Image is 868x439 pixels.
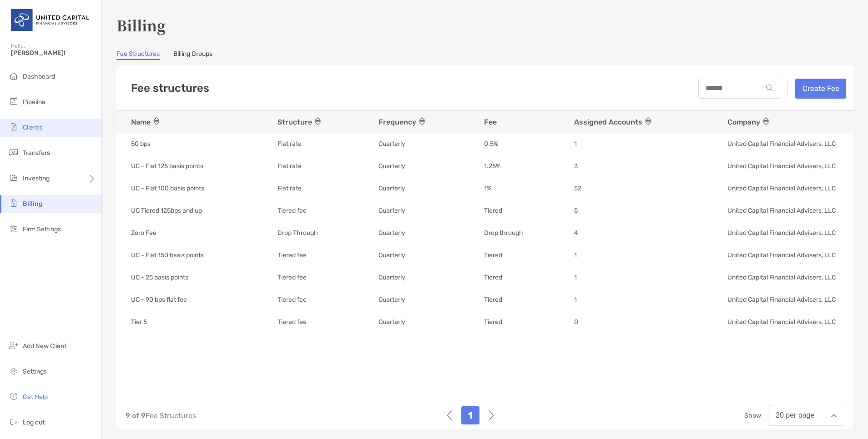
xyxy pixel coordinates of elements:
span: Show [744,412,761,419]
a: Billing Groups [173,50,212,60]
img: sort icon [153,117,159,125]
span: Fee [484,117,497,126]
img: add_new_client icon [8,340,19,351]
span: Quarterly [378,140,405,148]
span: Tiered fee [278,251,307,259]
span: Settings [23,368,47,375]
img: investing icon [8,172,19,183]
h5: Fee structures [131,82,209,95]
span: Quarterly [378,206,405,215]
div: 1 [461,406,479,424]
img: dashboard icon [8,70,19,81]
span: Frequency [378,117,428,126]
img: United Capital Logo [11,4,91,36]
img: sort icon [763,117,769,125]
span: Flat rate [278,162,302,170]
p: UC - Flat 150 basis points [131,249,204,261]
p: UC - 25 basis points [131,272,188,283]
span: United Capital Financial Advisers, LLC [727,229,836,237]
span: Quarterly [378,273,405,282]
span: 1 [574,295,577,304]
img: billing icon [8,198,19,209]
span: Tiered fee [278,318,307,326]
span: Investing [23,175,50,182]
span: Tiered [484,318,502,326]
span: Drop Through [278,229,318,237]
span: Firm Settings [23,225,61,233]
span: Drop through [484,229,523,237]
span: Log out [23,419,45,426]
span: 9 of 9 [126,411,146,420]
img: clients icon [8,121,19,132]
span: Quarterly [378,295,405,304]
img: settings icon [8,365,19,376]
span: 1 [574,140,577,148]
span: Quarterly [378,251,405,259]
p: Fee Structures [126,410,196,421]
span: Name [131,117,162,126]
img: logout icon [8,416,19,427]
span: 5 [574,206,578,215]
img: sort icon [645,117,651,125]
img: left-arrow [447,406,452,424]
span: Dashboard [23,73,55,80]
p: Zero Fee [131,227,156,239]
span: Tiered [484,273,502,282]
span: United Capital Financial Advisers, LLC [727,251,836,259]
span: Company [727,117,772,126]
p: UC Tiered 125bps and up [131,205,202,216]
span: Flat rate [278,184,302,193]
p: 50 bps [131,138,151,150]
p: Tier 5 [131,316,147,328]
button: Create Fee [795,79,846,99]
span: Pipeline [23,98,45,106]
img: right-arrow [489,406,494,424]
h3: Billing [116,15,853,35]
span: Quarterly [378,184,405,193]
img: sort icon [419,117,425,125]
span: Billing [23,200,43,208]
p: UC - Flat 125 basis points [131,160,203,172]
p: UC - 90 bps flat fee [131,294,187,305]
img: transfers icon [8,147,19,158]
img: input icon [766,85,773,91]
span: Transfers [23,149,50,157]
span: United Capital Financial Advisers, LLC [727,318,836,326]
span: 52 [574,184,581,193]
span: 1 [574,251,577,259]
span: 4 [574,229,578,237]
span: Quarterly [378,229,405,237]
span: Clients [23,124,42,131]
span: United Capital Financial Advisers, LLC [727,295,836,304]
img: pipeline icon [8,96,19,107]
span: United Capital Financial Advisers, LLC [727,162,836,170]
span: 0.5% [484,140,499,148]
span: [PERSON_NAME]! [11,49,96,57]
img: get-help icon [8,391,19,402]
span: 3 [574,162,578,170]
span: Tiered [484,206,502,215]
span: Get Help [23,393,48,401]
span: Tiered [484,251,502,259]
a: Fee Structures [116,50,160,60]
span: 1% [484,184,492,193]
span: Tiered fee [278,273,307,282]
span: Tiered [484,295,502,304]
span: United Capital Financial Advisers, LLC [727,184,836,193]
p: UC - Flat 100 basis points [131,183,204,194]
span: 1.25% [484,162,501,170]
img: firm-settings icon [8,223,19,234]
span: Quarterly [378,318,405,326]
span: Add New Client [23,342,66,350]
img: Open dropdown arrow [831,414,837,417]
div: 20 per page [776,411,814,419]
span: United Capital Financial Advisers, LLC [727,140,836,148]
span: Structure [278,117,323,126]
span: Flat rate [278,140,302,148]
span: Quarterly [378,162,405,170]
span: Tiered fee [278,206,307,215]
span: Assigned Accounts [574,117,654,126]
span: 1 [574,273,577,282]
span: United Capital Financial Advisers, LLC [727,273,836,282]
img: sort icon [315,117,321,125]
